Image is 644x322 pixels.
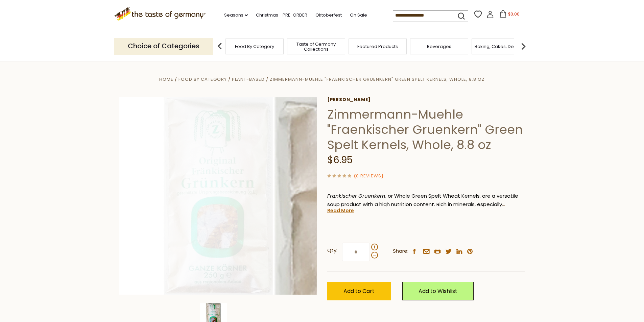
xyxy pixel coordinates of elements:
a: Food By Category [235,44,274,49]
span: $6.95 [327,153,353,167]
button: $0.00 [495,10,524,20]
input: Qty: [342,243,370,261]
span: ( ) [354,173,383,179]
h1: Zimmermann-Muehle "Fraenkischer Gruenkern" Green Spelt Kernels, Whole, 8.8 oz [327,107,525,152]
a: On Sale [350,11,367,19]
img: Zimmermann-Muehle "Fraenkischer Gruenkern" Green Spelt Kernels, Whole, 8.8 oz [119,97,317,295]
span: $0.00 [508,11,520,17]
a: Food By Category [178,76,227,82]
a: Home [159,76,173,82]
a: Taste of Germany Collections [289,42,343,52]
span: Share: [393,247,408,255]
a: Seasons [224,11,248,19]
a: [PERSON_NAME] [327,97,525,102]
a: 0 Reviews [356,173,381,180]
a: Baking, Cakes, Desserts [475,44,527,49]
a: Beverages [427,44,451,49]
span: , or Whole Green Spelt Wheat Kernels, are a versatile soup product with a high nutrition content.... [327,192,518,216]
span: Add to Cart [343,287,375,295]
img: next arrow [517,40,530,53]
em: Frankischer Gruenkern [327,192,385,199]
a: Oktoberfest [315,11,342,19]
p: Choice of Categories [114,38,213,54]
img: previous arrow [213,40,226,53]
a: Add to Wishlist [402,282,474,300]
button: Add to Cart [327,282,391,300]
a: Read More [327,207,354,214]
a: Featured Products [357,44,398,49]
a: Plant-Based [232,76,265,82]
strong: Qty: [327,246,337,255]
a: Zimmermann-Muehle "Fraenkischer Gruenkern" Green Spelt Kernels, Whole, 8.8 oz [270,76,485,82]
a: Christmas - PRE-ORDER [256,11,307,19]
